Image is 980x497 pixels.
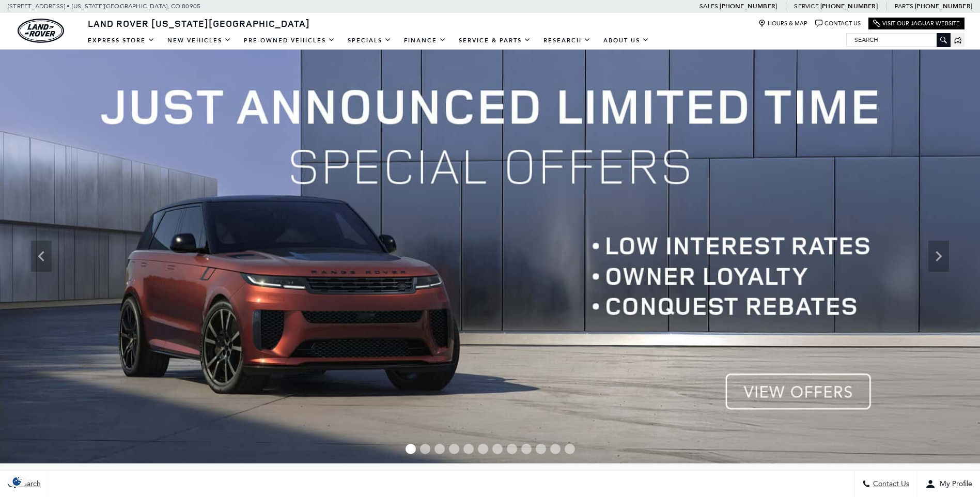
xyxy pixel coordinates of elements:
a: Visit Our Jaguar Website [873,20,960,27]
a: New Vehicles [161,32,238,50]
a: Specials [341,32,398,50]
a: Hours & Map [758,20,807,27]
span: Land Rover [US_STATE][GEOGRAPHIC_DATA] [88,17,310,29]
button: Open user profile menu [917,471,980,497]
span: Go to slide 2 [420,444,430,454]
img: Opt-Out Icon [5,476,29,487]
a: About Us [597,32,656,50]
a: [PHONE_NUMBER] [915,2,972,10]
span: Contact Us [870,480,909,489]
span: Go to slide 12 [565,444,575,454]
span: Sales [699,3,718,10]
section: Click to Open Cookie Consent Modal [5,476,29,487]
a: Service & Parts [453,32,537,50]
a: Land Rover [US_STATE][GEOGRAPHIC_DATA] [82,17,316,29]
input: Search [847,34,950,46]
span: Go to slide 3 [434,444,445,454]
a: [PHONE_NUMBER] [720,2,777,10]
span: Go to slide 1 [406,444,416,454]
a: Finance [398,32,453,50]
a: Contact Us [815,20,861,27]
a: [STREET_ADDRESS] • [US_STATE][GEOGRAPHIC_DATA], CO 80905 [8,3,200,10]
div: Next [928,241,949,272]
span: Go to slide 4 [449,444,459,454]
a: EXPRESS STORE [82,32,161,50]
span: Go to slide 8 [507,444,517,454]
img: Land Rover [18,19,64,43]
span: Go to slide 6 [478,444,488,454]
span: Go to slide 7 [492,444,503,454]
nav: Main Navigation [82,32,656,50]
div: Previous [31,241,52,272]
span: Go to slide 5 [463,444,474,454]
a: land-rover [18,19,64,43]
span: Go to slide 11 [550,444,561,454]
span: Go to slide 9 [521,444,532,454]
span: Go to slide 10 [536,444,546,454]
a: Research [537,32,597,50]
a: [PHONE_NUMBER] [820,2,878,10]
span: Parts [895,3,913,10]
span: Service [794,3,818,10]
a: Pre-Owned Vehicles [238,32,341,50]
span: My Profile [936,480,972,489]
